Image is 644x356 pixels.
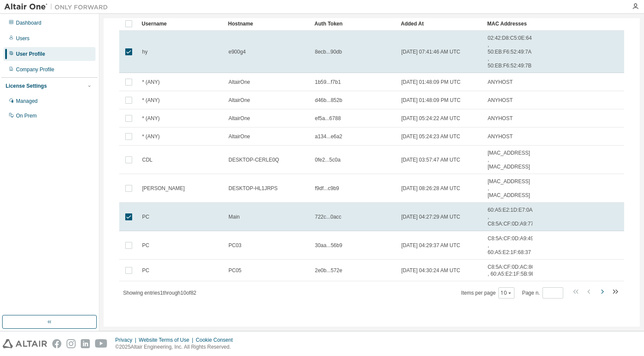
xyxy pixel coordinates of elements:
span: PC [142,213,149,220]
span: ANYHOST [488,97,513,104]
span: * (ANY) [142,133,160,140]
span: AltairOne [228,97,250,104]
span: [DATE] 08:26:28 AM UTC [401,185,460,192]
span: 30aa...56b9 [315,242,342,249]
span: d46b...852b [315,97,342,104]
span: [DATE] 03:57:47 AM UTC [401,156,460,163]
span: 722c...0acc [315,213,341,220]
span: [DATE] 04:29:37 AM UTC [401,242,460,249]
div: Added At [401,17,480,31]
span: C8:5A:CF:0D:A9:49 , 60:A5:E2:1F:68:37 [488,235,533,256]
span: DESKTOP-HL1JRPS [228,185,278,192]
span: hy [142,48,148,55]
span: DESKTOP-CERLE0Q [228,156,279,163]
span: CDL [142,156,152,163]
span: [DATE] 05:24:22 AM UTC [401,115,460,122]
p: © 2025 Altair Engineering, Inc. All Rights Reserved. [115,343,238,351]
span: [DATE] 01:48:09 PM UTC [401,79,460,86]
span: [PERSON_NAME] [142,185,185,192]
span: 02:42:D8:C5:0E:64 , 50:EB:F6:52:49:7A , 50:EB:F6:52:49:7B [488,35,532,69]
span: a134...e6a2 [315,133,342,140]
span: [DATE] 07:41:46 AM UTC [401,48,460,55]
img: facebook.svg [52,339,61,348]
span: 8ecb...90db [315,48,342,55]
img: instagram.svg [67,339,76,348]
span: PC [142,267,149,274]
img: Altair One [4,3,112,11]
div: User Profile [16,51,45,57]
img: youtube.svg [95,339,108,348]
span: Page n. [522,287,563,299]
span: [DATE] 05:24:23 AM UTC [401,133,460,140]
span: e900g4 [228,48,246,55]
span: C8:5A:CF:0D:AC:8C , 60:A5:E2:1F:5B:9E [488,264,535,277]
div: On Prem [16,112,37,119]
div: Dashboard [16,19,41,26]
span: Main [228,213,240,220]
span: [DATE] 04:30:24 AM UTC [401,267,460,274]
span: [DATE] 04:27:29 AM UTC [401,213,460,220]
span: 1b59...f7b1 [315,79,341,86]
span: [MAC_ADDRESS] , [MAC_ADDRESS] [488,178,530,199]
div: Hostname [228,17,308,31]
span: Showing entries 1 through 10 of 82 [123,290,197,296]
span: AltairOne [228,115,250,122]
div: MAC Addresses [487,17,529,31]
span: [DATE] 01:48:09 PM UTC [401,97,460,104]
img: linkedin.svg [81,339,90,348]
span: 2e0b...572e [315,267,342,274]
div: Cookie Consent [196,337,238,343]
span: * (ANY) [142,79,160,86]
span: AltairOne [228,79,250,86]
div: Auth Token [314,17,394,31]
span: ANYHOST [488,79,513,86]
div: Username [142,17,221,31]
span: AltairOne [228,133,250,140]
span: PC05 [228,267,241,274]
span: 60:A5:E2:1D:E7:0A , C8:5A:CF:0D:A9:77 [488,207,533,227]
span: * (ANY) [142,115,160,122]
img: altair_logo.svg [3,339,47,348]
div: Managed [16,98,38,105]
span: [MAC_ADDRESS] , [MAC_ADDRESS] [488,149,530,170]
span: * (ANY) [142,97,160,104]
div: License Settings [6,83,47,89]
span: 0fe2...5c0a [315,156,340,163]
span: PC [142,242,149,249]
span: ANYHOST [488,115,513,122]
span: PC03 [228,242,241,249]
div: Users [16,35,29,42]
span: ef5a...6788 [315,115,341,122]
button: 10 [501,289,512,296]
span: Items per page [461,287,514,299]
div: Privacy [115,337,139,343]
span: f9df...c9b9 [315,185,339,192]
div: Website Terms of Use [139,337,196,343]
div: Company Profile [16,66,54,73]
span: ANYHOST [488,133,513,140]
